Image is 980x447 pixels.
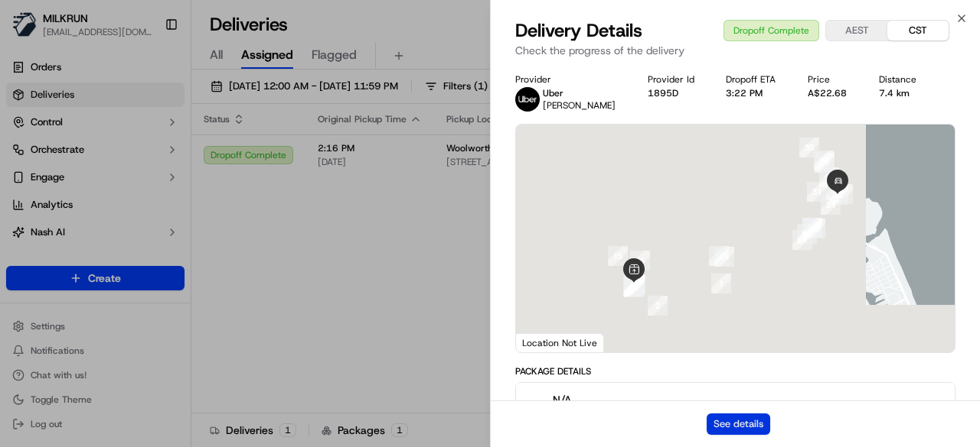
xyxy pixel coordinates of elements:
[714,247,734,267] div: 18
[630,251,650,270] div: 16
[648,73,702,86] div: Provider Id
[808,73,854,86] div: Price
[799,138,819,157] div: 30
[814,151,834,170] div: 29
[515,87,540,112] img: uber-new-logo.jpeg
[797,224,817,244] div: 20
[833,184,853,204] div: 25
[815,153,835,173] div: 28
[711,274,731,293] div: 1
[648,87,678,99] button: 1895D
[709,246,729,266] div: 17
[543,87,616,99] p: Uber
[807,182,827,202] div: 31
[826,21,887,40] button: AEST
[707,413,770,435] button: See details
[879,87,924,99] div: 7.4 km
[792,230,812,250] div: 19
[887,21,949,40] button: CST
[821,195,841,215] div: 24
[608,246,628,266] div: 15
[516,333,604,352] div: Location Not Live
[626,275,645,295] div: 13
[515,43,955,58] p: Check the progress of the delivery
[819,167,839,187] div: 27
[516,383,955,432] button: N/A
[515,73,623,86] div: Provider
[726,87,783,99] div: 3:22 PM
[802,218,822,238] div: 22
[624,277,644,297] div: 14
[648,296,668,316] div: 2
[808,87,854,99] div: A$22.68
[726,73,783,86] div: Dropoff ETA
[805,219,825,238] div: 23
[879,73,924,86] div: Distance
[828,185,848,205] div: 32
[515,18,642,43] span: Delivery Details
[623,277,643,296] div: 3
[553,392,603,407] span: N/A
[543,99,616,112] span: [PERSON_NAME]
[515,365,955,377] div: Package Details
